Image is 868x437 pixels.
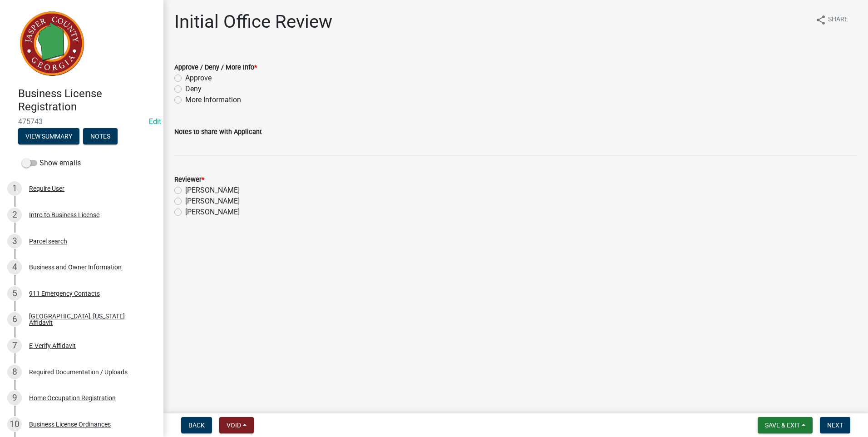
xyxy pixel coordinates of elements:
[29,238,67,244] div: Parcel search
[29,290,100,297] div: 911 Emergency Contacts
[820,417,850,433] button: Next
[22,158,81,169] label: Show emails
[185,94,241,105] label: More Information
[29,343,76,349] div: E-Verify Affidavit
[7,391,22,405] div: 9
[7,208,22,222] div: 2
[7,286,22,301] div: 5
[185,207,240,218] label: [PERSON_NAME]
[149,117,161,126] a: Edit
[7,365,22,379] div: 8
[29,264,122,270] div: Business and Owner Information
[7,181,22,196] div: 1
[18,133,79,140] wm-modal-confirm: Summary
[83,133,118,140] wm-modal-confirm: Notes
[29,369,128,375] div: Required Documentation / Uploads
[174,177,204,183] label: Reviewer
[181,417,212,433] button: Back
[185,73,212,84] label: Approve
[7,260,22,274] div: 4
[18,128,79,144] button: View Summary
[29,313,149,326] div: [GEOGRAPHIC_DATA], [US_STATE] Affidavit
[765,422,800,429] span: Save & Exit
[18,87,156,114] h4: Business License Registration
[185,185,240,196] label: [PERSON_NAME]
[188,422,205,429] span: Back
[7,234,22,248] div: 3
[83,128,118,144] button: Notes
[7,338,22,353] div: 7
[219,417,254,433] button: Void
[29,421,111,427] div: Business License Ordinances
[827,422,843,429] span: Next
[815,15,826,25] i: share
[174,129,262,135] label: Notes to share with Applicant
[29,185,64,192] div: Require User
[758,417,813,433] button: Save & Exit
[174,11,332,33] h1: Initial Office Review
[29,212,99,218] div: Intro to Business License
[227,422,241,429] span: Void
[29,395,116,401] div: Home Occupation Registration
[828,15,848,25] span: Share
[808,11,855,29] button: shareShare
[18,117,145,126] span: 475743
[185,84,202,94] label: Deny
[7,312,22,327] div: 6
[174,65,257,71] label: Approve / Deny / More Info
[149,117,161,126] wm-modal-confirm: Edit Application Number
[7,417,22,432] div: 10
[185,196,240,207] label: [PERSON_NAME]
[18,10,86,78] img: Jasper County, Georgia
